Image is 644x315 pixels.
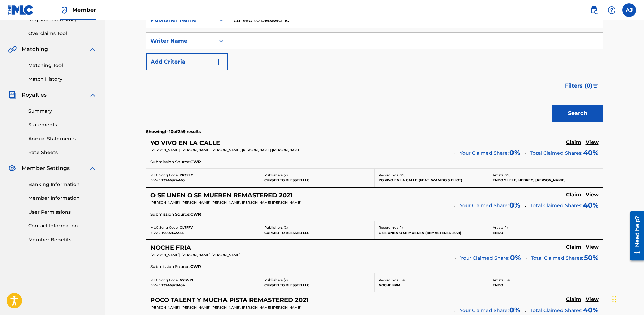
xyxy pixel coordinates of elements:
[150,139,220,147] h5: YO VIVO EN LA CALLE
[565,82,592,90] span: Filters ( 0 )
[583,200,599,210] span: 40 %
[493,277,599,283] p: Artists ( 19 )
[566,192,581,198] h5: Claim
[28,121,97,128] a: Statements
[180,278,194,282] span: N71WYL
[22,164,70,172] span: Member Settings
[180,173,193,177] span: YP3ZLO
[150,211,190,217] span: Submission Source:
[264,283,370,288] p: CURSED TO BLESSED LLC
[190,264,201,270] span: CWR
[22,45,48,53] span: Matching
[150,296,309,304] h5: POCO TALENT Y MUCHA PISTA REMASTERED 2021
[530,202,582,209] span: Total Claimed Shares:
[379,173,484,178] p: Recordings ( 29 )
[150,200,301,205] span: [PERSON_NAME], [PERSON_NAME] [PERSON_NAME], [PERSON_NAME] [PERSON_NAME]
[612,289,616,310] div: Arrastrar
[493,230,599,235] p: ENDO
[180,225,193,230] span: OL7FFV
[8,164,16,172] img: Member Settings
[587,3,601,17] a: Public Search
[622,3,636,17] div: User Menu
[28,236,97,243] a: Member Benefits
[586,244,599,250] h5: View
[150,148,301,152] span: [PERSON_NAME], [PERSON_NAME] [PERSON_NAME], [PERSON_NAME] [PERSON_NAME]
[28,107,97,115] a: Summary
[605,3,618,17] div: Help
[264,225,370,230] p: Publishers ( 2 )
[150,231,160,235] span: ISWC:
[150,264,190,270] span: Submission Source:
[460,307,509,314] span: Your Claimed Share:
[460,150,509,157] span: Your Claimed Share:
[264,277,370,283] p: Publishers ( 2 )
[8,5,34,15] img: MLC Logo
[586,192,599,198] h5: View
[566,244,581,250] h5: Claim
[552,105,603,122] button: Search
[72,6,96,14] span: Member
[264,173,370,178] p: Publishers ( 2 )
[264,178,370,183] p: CURSED TO BLESSED LLC
[531,255,583,261] span: Total Claimed Shares:
[610,283,644,315] div: Widget de chat
[150,225,178,230] span: MLC Song Code:
[28,195,97,202] a: Member Information
[150,173,178,177] span: MLC Song Code:
[150,305,301,310] span: [PERSON_NAME], [PERSON_NAME] [PERSON_NAME], [PERSON_NAME] [PERSON_NAME]
[590,6,598,14] img: search
[593,84,598,88] img: filter
[161,178,185,183] span: T3246924465
[89,45,97,53] img: expand
[89,164,97,172] img: expand
[146,129,201,135] p: Showing 1 - 10 of 249 results
[161,231,184,235] span: T9092132224
[150,283,160,287] span: ISWC:
[89,91,97,99] img: expand
[161,283,185,287] span: T3246928434
[28,135,97,142] a: Annual Statements
[586,139,599,147] a: View
[379,230,484,235] p: O SE UNEN O SE MUEREN (REMASTERED 2021)
[493,225,599,230] p: Artists ( 1 )
[190,159,201,165] span: CWR
[586,192,599,199] a: View
[190,211,201,217] span: CWR
[60,6,68,14] img: Top Rightsholder
[379,283,484,288] p: NOCHE FRIA
[150,159,190,165] span: Submission Source:
[150,244,191,252] h5: NOCHE FRIA
[530,150,582,156] span: Total Claimed Shares:
[583,148,599,158] span: 40 %
[561,77,603,94] button: Filters (0)
[146,53,228,70] button: Add Criteria
[22,91,47,99] span: Royalties
[493,178,599,183] p: ENDO Y LELE, HEBREO, [PERSON_NAME]
[28,30,97,37] a: Overclaims Tool
[625,208,644,263] iframe: Resource Center
[586,296,599,303] h5: View
[150,178,160,183] span: ISWC:
[150,37,211,45] div: Writer Name
[28,62,97,69] a: Matching Tool
[379,225,484,230] p: Recordings ( 1 )
[493,173,599,178] p: Artists ( 29 )
[586,139,599,146] h5: View
[509,200,520,210] span: 0 %
[150,253,240,257] span: [PERSON_NAME], [PERSON_NAME] [PERSON_NAME]
[586,296,599,304] a: View
[460,255,509,262] span: Your Claimed Share:
[510,252,521,263] span: 0 %
[586,244,599,251] a: View
[264,230,370,235] p: CURSED TO BLESSED LLC
[150,278,178,282] span: MLC Song Code:
[584,252,599,263] span: 50 %
[8,91,16,99] img: Royalties
[28,222,97,229] a: Contact Information
[583,305,599,315] span: 40 %
[28,209,97,216] a: User Permissions
[610,283,644,315] iframe: Chat Widget
[214,58,222,66] img: 9d2ae6d4665cec9f34b9.svg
